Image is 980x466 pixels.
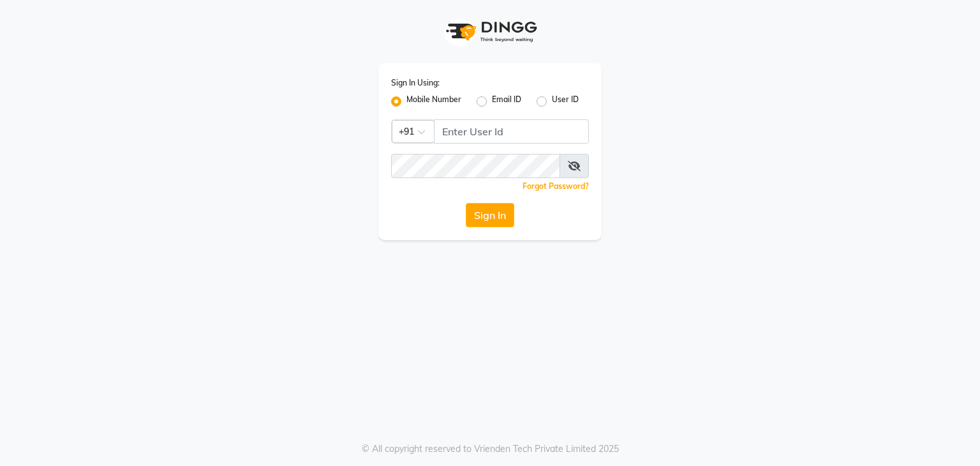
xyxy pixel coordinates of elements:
[552,94,579,109] label: User ID
[439,13,541,50] img: logo1.svg
[523,181,589,191] a: Forgot Password?
[466,203,514,227] button: Sign In
[434,119,589,144] input: Username
[391,77,440,89] label: Sign In Using:
[391,154,560,178] input: Username
[406,94,461,109] label: Mobile Number
[492,94,521,109] label: Email ID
